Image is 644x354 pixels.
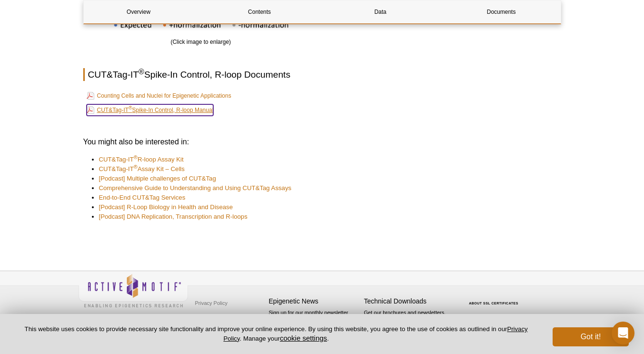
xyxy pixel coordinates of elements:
[193,296,230,310] a: Privacy Policy
[99,164,185,174] a: CUT&Tag-IT®Assay Kit – Cells
[326,0,436,23] a: Data
[223,325,527,342] a: Privacy Policy
[269,297,359,305] h4: Epigenetic News
[459,288,531,309] table: Click to Verify - This site chose Symantec SSL for secure e-commerce and confidential communicati...
[205,0,315,23] a: Contents
[129,105,132,111] sup: ®
[79,271,188,310] img: Active Motif,
[280,334,327,342] button: cookie settings
[134,154,138,160] sup: ®
[612,322,634,344] div: Open Intercom Messenger
[99,193,186,202] a: End-to-End CUT&Tag Services
[99,183,292,193] a: Comprehensive Guide to Understanding and Using CUT&Tag Assays
[446,0,556,23] a: Documents
[364,297,455,305] h4: Technical Downloads
[99,202,233,212] a: [Podcast] R-Loop Biology in Health and Disease
[469,302,518,305] a: ABOUT SSL CERTIFICATES
[99,155,184,164] a: CUT&Tag-IT®R-loop Assay Kit
[15,325,537,343] p: This website uses cookies to provide necessary site functionality and improve your online experie...
[87,90,231,101] a: Counting Cells and Nuclei for Epigenetic Applications
[139,67,144,75] sup: ®
[83,136,561,148] h3: You might also be interested in:
[99,212,248,222] a: [Podcast] DNA Replication, Transcription and R-loops
[364,309,455,333] p: Get our brochures and newsletters, or request them by mail.
[134,164,138,170] sup: ®
[99,174,216,183] a: [Podcast] Multiple challenges of CUT&Tag
[553,327,629,346] button: Got it!
[269,309,359,341] p: Sign up for our monthly newsletter highlighting recent publications in the field of epigenetics.
[84,0,194,23] a: Overview
[193,310,243,324] a: Terms & Conditions
[83,68,561,81] h2: CUT&Tag-IT Spike-In Control, R-loop Documents
[87,104,214,116] a: CUT&Tag-IT®Spike-In Control, R-loop Manual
